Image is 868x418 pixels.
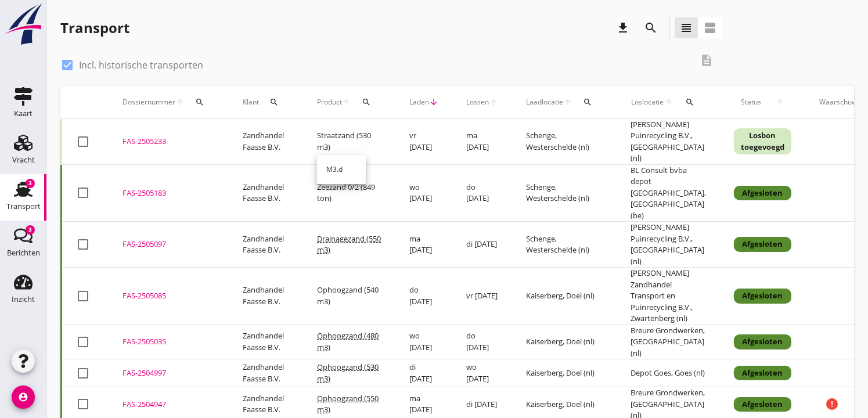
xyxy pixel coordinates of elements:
td: Zandhandel Faasse B.V. [229,268,303,325]
div: FAS-2505085 [123,290,215,302]
i: download [616,21,630,35]
div: FAS-2505097 [123,239,215,250]
div: Waarschuwing [819,97,867,107]
div: Afgesloten [734,289,791,304]
div: FAS-2504997 [123,367,215,379]
div: M3.d [322,160,361,179]
div: 3 [26,179,35,188]
span: Lossen [466,97,489,107]
i: arrow_downward [429,98,438,107]
td: Zandhandel Faasse B.V. [229,164,303,222]
td: BL Consult bvba depot [GEOGRAPHIC_DATA], [GEOGRAPHIC_DATA] (be) [617,164,720,222]
label: Incl. historische transporten [79,59,203,71]
i: arrow_upward [664,98,675,107]
i: search [685,98,694,107]
td: di [DATE] [395,359,452,387]
span: Laden [409,97,429,107]
td: wo [DATE] [395,325,452,359]
td: di [DATE] [452,222,512,268]
td: Zandhandel Faasse B.V. [229,119,303,165]
td: vr [DATE] [452,268,512,325]
span: Ophoogzand (550 m3) [317,393,379,415]
td: Straatzand (530 m3) [303,119,395,165]
div: Afgesloten [734,237,791,252]
i: arrow_upward [768,98,791,107]
td: wo [DATE] [452,359,512,387]
span: Status [734,97,768,107]
div: Transport [60,19,129,37]
div: FAS-2505035 [123,336,215,348]
td: do [DATE] [452,325,512,359]
td: Kaiserberg, Doel (nl) [512,359,617,387]
div: FAS-2505183 [123,188,215,199]
div: 3 [26,225,35,235]
i: search [644,21,658,35]
td: Schenge, Westerschelde (nl) [512,164,617,222]
div: Kaart [14,110,33,117]
td: Zandhandel Faasse B.V. [229,325,303,359]
td: [PERSON_NAME] Puinrecycling B.V., [GEOGRAPHIC_DATA] (nl) [617,119,720,165]
td: Schenge, Westerschelde (nl) [512,222,617,268]
div: Afgesloten [734,366,791,381]
td: vr [DATE] [395,119,452,165]
i: view_agenda [703,21,717,35]
i: arrow_upward [489,98,498,107]
div: Afgesloten [734,334,791,349]
td: Zandhandel Faasse B.V. [229,359,303,387]
div: Transport [6,203,41,210]
div: Afgesloten [734,397,791,412]
div: FAS-2504947 [123,399,215,410]
i: search [269,98,279,107]
td: do [DATE] [395,268,452,325]
span: Laadlocatie [526,97,563,107]
td: Kaiserberg, Doel (nl) [512,268,617,325]
span: Ophoogzand (480 m3) [317,330,379,352]
div: FAS-2505233 [123,136,215,147]
td: ma [DATE] [395,222,452,268]
td: Depot Goes, Goes (nl) [617,359,720,387]
td: Breure Grondwerken, [GEOGRAPHIC_DATA] (nl) [617,325,720,359]
td: [PERSON_NAME] Zandhandel Transport en Puinrecycling B.V., Zwartenberg (nl) [617,268,720,325]
i: search [362,98,371,107]
span: Dossiernummer [123,97,175,107]
i: arrow_upward [563,98,572,107]
span: Loslocatie [631,97,664,107]
span: Product [317,97,342,107]
td: Kaiserberg, Doel (nl) [512,325,617,359]
i: view_headline [679,21,693,35]
td: [PERSON_NAME] Puinrecycling B.V., [GEOGRAPHIC_DATA] (nl) [617,222,720,268]
td: wo [DATE] [395,164,452,222]
td: Ophoogzand (540 m3) [303,268,395,325]
i: error [825,397,839,411]
td: do [DATE] [452,164,512,222]
div: Berichten [7,249,40,257]
td: ma [DATE] [452,119,512,165]
i: arrow_upward [342,98,351,107]
i: search [583,98,592,107]
i: arrow_upward [175,98,185,107]
td: Zeezand 0/2 (849 ton) [303,164,395,222]
i: account_circle [12,385,35,409]
td: Schenge, Westerschelde (nl) [512,119,617,165]
div: Inzicht [12,296,35,303]
i: search [195,98,204,107]
img: logo-small.a267ee39.svg [2,3,44,46]
div: Vracht [12,156,35,164]
div: Afgesloten [734,186,791,201]
span: Drainagezand (550 m3) [317,233,381,255]
div: Losbon toegevoegd [734,128,791,154]
td: Zandhandel Faasse B.V. [229,222,303,268]
span: Ophoogzand (530 m3) [317,362,379,384]
div: Klant [243,88,289,116]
